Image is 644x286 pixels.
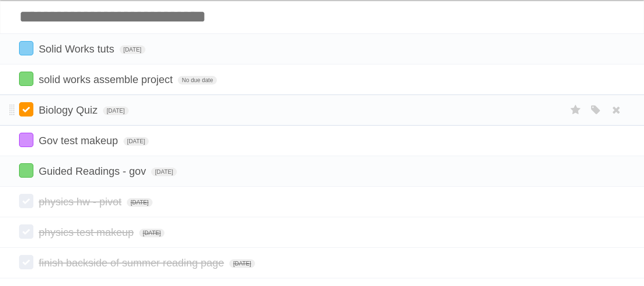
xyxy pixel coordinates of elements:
[19,72,33,86] label: Done
[39,104,100,116] span: Biology Quiz
[39,226,136,238] span: physics test makeup
[151,168,177,176] span: [DATE]
[103,106,129,115] span: [DATE]
[127,198,153,207] span: [DATE]
[123,137,149,146] span: [DATE]
[19,163,33,178] label: Done
[229,259,255,268] span: [DATE]
[39,257,226,269] span: finish backside of summer reading page
[178,76,216,85] span: No due date
[19,194,33,208] label: Done
[139,229,165,237] span: [DATE]
[19,224,33,239] label: Done
[120,45,145,54] span: [DATE]
[19,102,33,117] label: Done
[39,135,120,147] span: Gov test makeup
[39,196,124,208] span: physics hw - pivot
[39,43,117,55] span: Solid Works tuts
[19,41,33,55] label: Done
[567,102,585,118] label: Star task
[39,165,148,177] span: Guided Readings - gov
[19,255,33,269] label: Done
[39,74,175,85] span: solid works assemble project
[19,133,33,147] label: Done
